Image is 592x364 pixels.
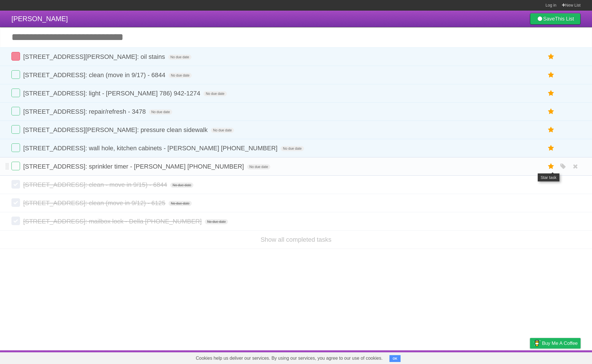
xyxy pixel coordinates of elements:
[389,355,401,362] button: OK
[11,89,20,97] label: Done
[546,162,557,171] label: Star task
[523,352,537,363] a: Privacy
[149,109,172,115] span: No due date
[546,125,557,135] label: Star task
[11,143,20,152] label: Done
[23,108,147,115] span: [STREET_ADDRESS]: repair/refresh - 3478
[23,126,209,133] span: [STREET_ADDRESS][PERSON_NAME]: pressure clean sidewalk
[503,352,516,363] a: Terms
[530,13,581,25] a: SaveThis List
[23,90,202,97] span: [STREET_ADDRESS]: light - [PERSON_NAME] 786) 942-1274
[11,180,20,189] label: Done
[533,338,541,348] img: Buy me a coffee
[170,183,193,188] span: No due date
[11,70,20,79] label: Done
[23,145,279,152] span: [STREET_ADDRESS]: wall hole, kitchen cabinets - [PERSON_NAME] [PHONE_NUMBER]
[23,163,245,170] span: [STREET_ADDRESS]: sprinkler timer - [PERSON_NAME] [PHONE_NUMBER]
[205,219,228,224] span: No due date
[555,16,574,22] b: This List
[454,352,466,363] a: About
[546,89,557,98] label: Star task
[190,353,388,364] span: Cookies help us deliver our services. By using our services, you agree to our use of cookies.
[11,217,20,225] label: Done
[546,107,557,116] label: Star task
[542,338,578,348] span: Buy me a coffee
[546,143,557,153] label: Star task
[11,52,20,61] label: Done
[169,201,192,206] span: No due date
[11,198,20,207] label: Done
[247,164,270,169] span: No due date
[168,55,191,60] span: No due date
[169,73,192,78] span: No due date
[11,15,68,23] span: [PERSON_NAME]
[211,128,234,133] span: No due date
[261,236,331,243] a: Show all completed tasks
[281,146,304,151] span: No due date
[546,70,557,80] label: Star task
[11,125,20,134] label: Done
[546,52,557,61] label: Star task
[23,181,169,188] span: [STREET_ADDRESS]: clean - move in 9/15) - 6844
[23,71,167,79] span: [STREET_ADDRESS]: clean (move in 9/17) - 6844
[203,91,227,96] span: No due date
[11,162,20,170] label: Done
[530,338,581,349] a: Buy me a coffee
[545,352,581,363] a: Suggest a feature
[473,352,496,363] a: Developers
[23,199,167,207] span: [STREET_ADDRESS]: clean (move in 9/12) - 6125
[11,107,20,115] label: Done
[23,218,203,225] span: [STREET_ADDRESS]: mailbox lock - Della [PHONE_NUMBER]
[23,53,166,60] span: [STREET_ADDRESS][PERSON_NAME]: oil stains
